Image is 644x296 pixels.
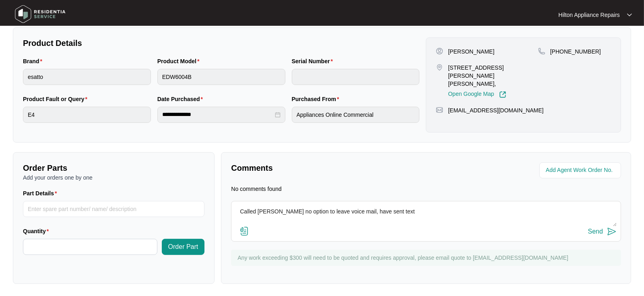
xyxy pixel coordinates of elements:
p: Comments [231,162,420,174]
label: Serial Number [292,57,336,65]
textarea: Called [PERSON_NAME] no option to leave voice mail, have sent text [235,205,617,226]
p: [STREET_ADDRESS][PERSON_NAME][PERSON_NAME], [448,64,538,88]
input: Brand [23,69,151,85]
button: Send [588,226,617,237]
label: Product Model [157,57,203,65]
input: Product Model [157,69,285,85]
input: Quantity [23,239,157,255]
label: Date Purchased [157,95,206,103]
img: file-attachment-doc.svg [239,226,249,236]
label: Part Details [23,189,60,197]
label: Purchased From [292,95,343,103]
p: Order Parts [23,162,204,174]
span: Order Part [168,242,198,252]
p: No comments found [231,185,281,193]
img: Link-External [499,91,506,98]
input: Date Purchased [162,110,273,119]
img: send-icon.svg [607,227,617,236]
p: Add your orders one by one [23,174,204,182]
button: Order Part [162,239,205,255]
img: user-pin [436,48,443,55]
p: Hilton Appliance Repairs [558,11,620,19]
p: Any work exceeding $300 will need to be quoted and requires approval, please email quote to [EMAI... [237,254,617,262]
img: map-pin [436,106,443,114]
img: map-pin [436,64,443,71]
img: residentia service logo [12,2,68,26]
input: Purchased From [292,107,420,123]
img: dropdown arrow [627,13,632,17]
input: Add Agent Work Order No. [546,166,616,175]
p: [EMAIL_ADDRESS][DOMAIN_NAME] [448,106,543,114]
img: map-pin [538,48,545,55]
p: [PERSON_NAME] [448,48,494,56]
label: Product Fault or Query [23,95,91,103]
div: Send [588,228,603,235]
label: Brand [23,57,45,65]
p: [PHONE_NUMBER] [550,48,601,56]
p: Product Details [23,37,419,49]
input: Part Details [23,201,204,217]
label: Quantity [23,227,52,235]
a: Open Google Map [448,91,506,98]
input: Serial Number [292,69,420,85]
input: Product Fault or Query [23,107,151,123]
